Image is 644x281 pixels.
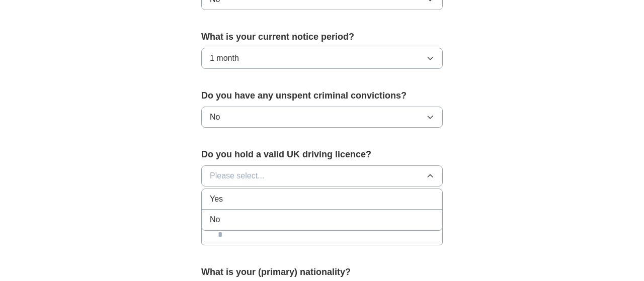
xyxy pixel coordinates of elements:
label: What is your (primary) nationality? [201,265,443,279]
label: Do you hold a valid UK driving licence? [201,148,443,161]
label: What is your current notice period? [201,30,443,44]
span: No [210,214,220,226]
button: No [201,107,443,128]
button: Please select... [201,165,443,186]
span: 1 month [210,52,239,64]
span: Please select... [210,170,265,182]
span: Yes [210,193,223,205]
button: 1 month [201,48,443,69]
span: No [210,111,220,123]
label: Do you have any unspent criminal convictions? [201,89,443,103]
